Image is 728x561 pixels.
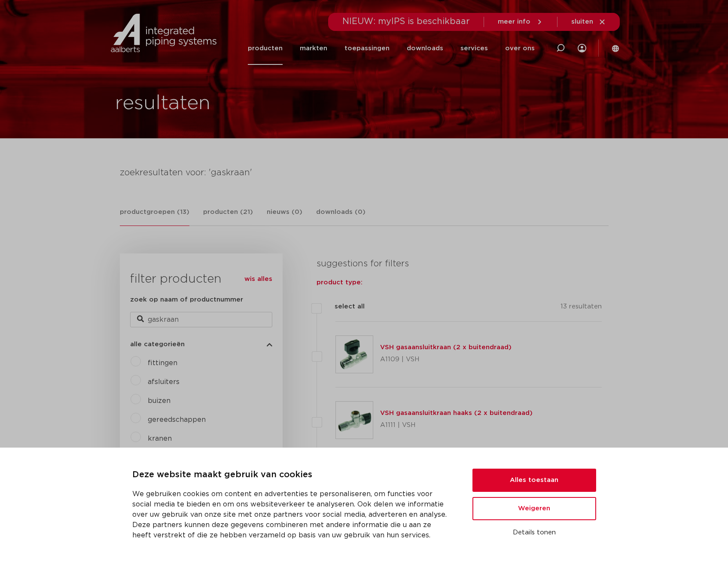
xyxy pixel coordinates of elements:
a: fittingen [148,360,177,366]
a: markten [300,32,327,65]
span: meer info [498,18,530,25]
a: sluiten [571,18,606,26]
a: producten [248,32,283,65]
h3: filter producten [130,271,272,288]
button: Weigeren [472,497,596,520]
a: afsluiters [148,378,180,385]
p: A1111 | VSH [380,418,533,432]
a: downloads [407,32,443,65]
p: 13 resultaten [560,302,602,315]
img: Thumbnail for VSH gasaansluitkraan haaks (2 x buitendraad) [336,402,373,439]
a: nieuws (0) [267,207,302,226]
img: Thumbnail for VSH gasaansluitkraan (2 x buitendraad) [336,336,373,373]
a: producten (21) [203,207,253,226]
h4: suggestions for filters [317,257,602,271]
a: wis alles [244,274,272,284]
h1: resultaten [115,90,210,117]
a: product type: [317,277,602,288]
a: productgroepen (13) [120,207,189,226]
a: toepassingen [344,32,390,65]
nav: Menu [248,32,535,65]
p: A1109 | VSH [380,353,512,366]
button: Alles toestaan [472,469,596,492]
a: meer info [498,18,543,26]
button: Details tonen [472,525,596,540]
span: sluiten [571,18,593,25]
label: zoek op naam of productnummer [130,295,243,305]
a: kranen [148,435,172,442]
a: buizen [148,397,171,404]
button: alle categorieën [130,341,272,348]
span: NIEUW: myIPS is beschikbaar [342,17,470,26]
a: services [460,32,488,65]
input: zoeken [130,312,272,327]
a: VSH gasaansluitkraan (2 x buitendraad) [380,344,512,351]
a: downloads (0) [316,207,366,226]
p: We gebruiken cookies om content en advertenties te personaliseren, om functies voor social media ... [132,489,452,540]
a: gereedschappen [148,416,206,423]
p: Deze website maakt gebruik van cookies [132,468,452,482]
label: select all [322,302,365,312]
h4: zoekresultaten voor: 'gaskraan' [120,166,609,180]
span: alle categorieën [130,341,185,348]
a: over ons [505,32,535,65]
a: VSH gasaansluitkraan haaks (2 x buitendraad) [380,410,533,416]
